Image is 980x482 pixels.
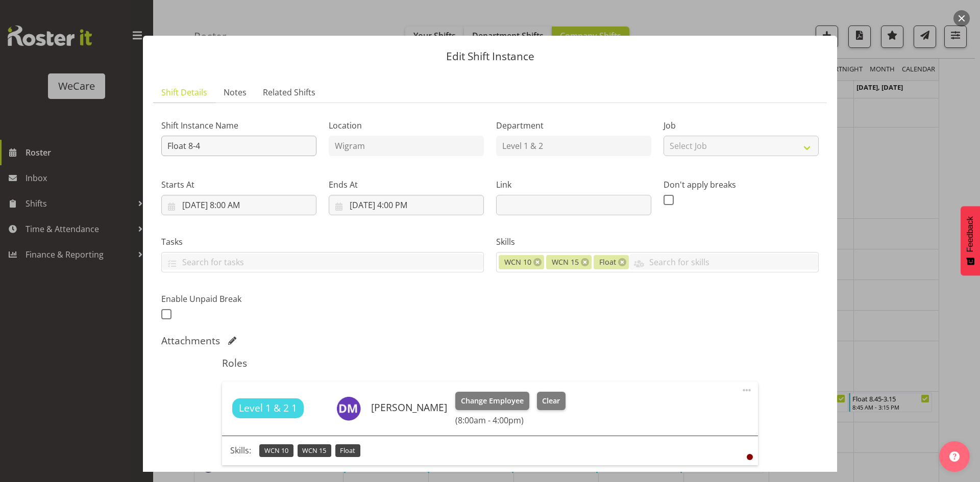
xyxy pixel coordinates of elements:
span: WCN 15 [302,446,326,455]
label: Skills [496,236,819,248]
label: Link [496,179,651,191]
span: Related Shifts [263,86,315,98]
span: Float [340,446,355,455]
h6: [PERSON_NAME] [371,402,447,413]
p: Skills: [230,444,251,456]
label: Job [664,119,819,132]
span: WCN 10 [264,446,288,455]
div: User is clocked out [747,454,753,460]
button: Feedback - Show survey [961,206,980,275]
img: deepti-mahajan10466.jpg [336,396,361,421]
span: Float [599,257,616,268]
button: Clear [537,392,566,410]
input: Shift Instance Name [161,136,316,156]
span: Clear [542,395,560,407]
span: Change Employee [461,395,524,407]
h5: Roles [222,357,757,369]
input: Click to select... [329,195,484,215]
span: Shift Details [161,86,207,98]
span: Level 1 & 2 1 [239,401,297,416]
p: Edit Shift Instance [153,51,827,62]
button: Change Employee [455,392,529,410]
input: Click to select... [161,195,316,215]
label: Department [496,119,651,132]
input: Search for skills [629,254,818,270]
span: Feedback [966,216,975,252]
span: WCN 10 [504,257,531,268]
span: Notes [224,86,247,98]
label: Ends At [329,179,484,191]
h5: Attachments [161,335,220,347]
label: Tasks [161,236,484,248]
label: Don't apply breaks [664,179,819,191]
label: Location [329,119,484,132]
label: Starts At [161,179,316,191]
img: help-xxl-2.png [949,451,960,462]
span: WCN 15 [552,257,579,268]
label: Enable Unpaid Break [161,293,316,305]
input: Search for tasks [162,254,483,270]
h6: (8:00am - 4:00pm) [455,415,566,425]
label: Shift Instance Name [161,119,316,132]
